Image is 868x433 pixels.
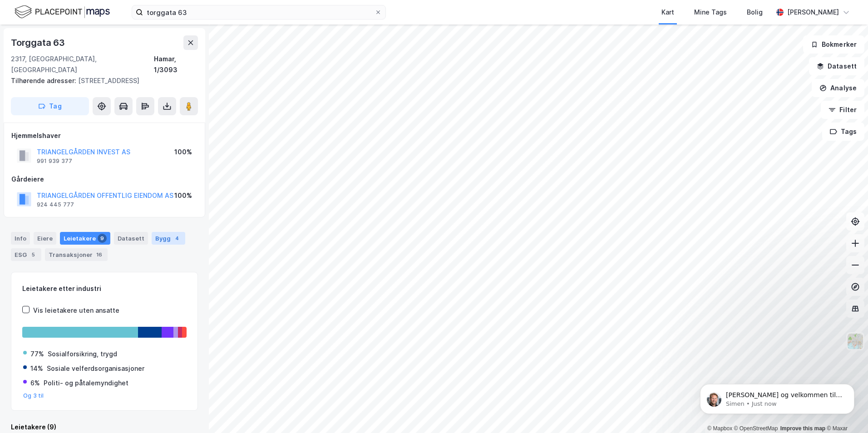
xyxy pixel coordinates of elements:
div: Gårdeiere [11,174,197,185]
div: 9 [98,234,107,243]
button: Datasett [809,57,864,75]
button: Bokmerker [803,35,864,54]
div: 924 445 777 [37,201,74,208]
div: 991 939 377 [37,157,72,165]
div: 5 [29,250,38,259]
span: Tilhørende adresser: [11,77,78,84]
iframe: Intercom notifications message [686,365,868,428]
div: Sosiale velferdsorganisasjoner [47,363,144,374]
div: Hjemmelshaver [11,130,197,141]
div: 16 [94,250,104,259]
div: [STREET_ADDRESS] [11,75,191,86]
div: Bygg [152,232,185,245]
div: 4 [173,234,182,243]
div: 100% [174,190,192,201]
div: Info [11,232,30,245]
div: 6% [30,378,40,389]
div: Kart [661,7,674,18]
div: Transaksjoner [45,248,108,261]
div: Leietakere etter industri [22,283,187,294]
a: Improve this map [780,425,825,432]
div: 77% [30,349,44,359]
button: Tag [11,97,89,115]
div: Mine Tags [694,7,727,18]
div: Leietakere (9) [11,422,198,433]
div: Bolig [747,7,763,18]
div: Torggata 63 [11,35,67,50]
div: Sosialforsikring, trygd [48,349,117,359]
button: Analyse [812,79,864,97]
div: 14% [30,363,43,374]
a: OpenStreetMap [734,425,778,432]
div: Eiere [34,232,56,245]
img: logo.f888ab2527a4732fd821a326f86c7f29.svg [15,4,110,20]
div: 2317, [GEOGRAPHIC_DATA], [GEOGRAPHIC_DATA] [11,54,154,75]
img: Z [847,333,864,350]
button: Og 3 til [23,392,44,399]
div: 100% [174,147,192,157]
button: Tags [822,123,864,141]
div: Leietakere [60,232,110,245]
div: Hamar, 1/3093 [154,54,198,75]
div: ESG [11,248,41,261]
a: Mapbox [707,425,732,432]
button: Filter [821,101,864,119]
div: [PERSON_NAME] [787,7,839,18]
div: Politi- og påtalemyndighet [44,378,128,389]
div: Vis leietakere uten ansatte [33,305,119,316]
div: Datasett [114,232,148,245]
input: Søk på adresse, matrikkel, gårdeiere, leietakere eller personer [143,5,375,19]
